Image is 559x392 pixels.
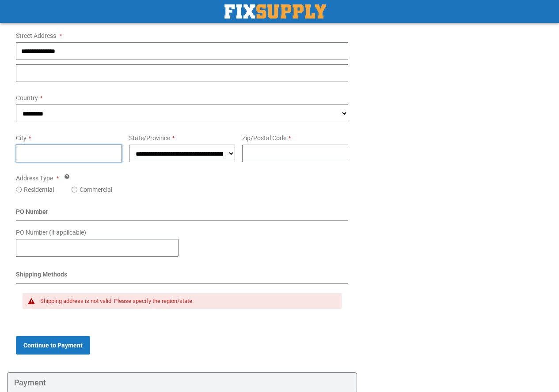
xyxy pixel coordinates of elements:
[23,342,83,349] span: Continue to Payment
[16,270,348,284] div: Shipping Methods
[224,4,326,19] a: store logo
[129,134,170,142] span: State/Province
[16,175,53,182] span: Address Type
[16,229,86,236] span: PO Number (if applicable)
[16,94,38,101] span: Country
[80,185,112,194] label: Commercial
[16,134,27,142] span: City
[242,134,286,142] span: Zip/Postal Code
[16,32,56,39] span: Street Address
[40,298,333,305] div: Shipping address is not valid. Please specify the region/state.
[224,4,326,19] img: Fix Industrial Supply
[16,207,348,221] div: PO Number
[16,336,90,355] button: Continue to Payment
[24,185,54,194] label: Residential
